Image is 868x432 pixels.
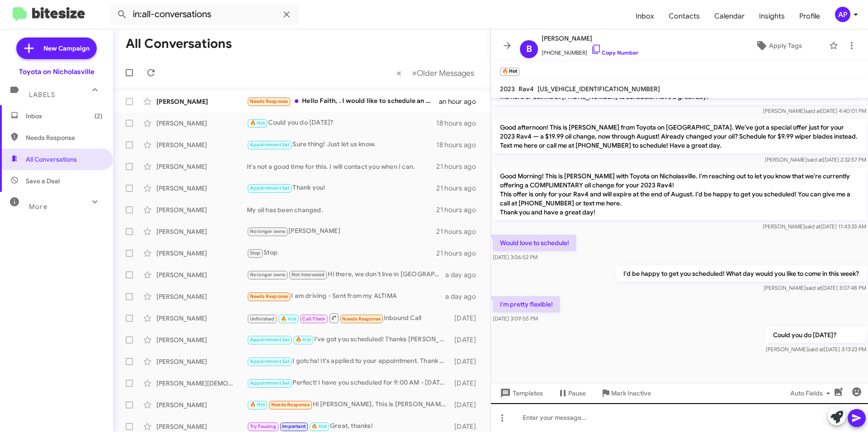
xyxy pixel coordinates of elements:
span: Call Them [302,316,325,322]
span: No longer owns [250,228,286,234]
span: 🔥 Hot [311,423,327,429]
button: Apply Tags [732,37,825,54]
span: 🔥 Hot [296,337,311,343]
div: Stop [247,248,436,258]
div: Perfect! I have you scheduled for 9:00 AM - [DATE]. Let me know if you need anything else, and ha... [247,378,450,388]
span: Try Pausing [250,423,276,429]
div: [PERSON_NAME] [156,140,247,149]
div: a day ago [445,270,483,279]
div: Hello Faith, . I would like to schedule an oil change if the offer of $29.99 is still available. [247,96,439,107]
div: [PERSON_NAME] [156,314,247,323]
div: [DATE] [450,314,483,323]
h1: All Conversations [126,37,232,51]
div: It's not a good time for this. I will contact you when I can. [247,162,436,171]
button: Templates [491,385,550,401]
p: Could you do [DATE]? [766,327,866,343]
span: said at [808,346,824,353]
div: [PERSON_NAME] [156,184,247,193]
div: Thank you! [247,183,436,193]
button: Next [406,64,480,82]
p: Good Morning! This is [PERSON_NAME] with Toyota on Nicholasville. I'm reaching out to let you kno... [493,168,866,220]
span: Rav4 [519,85,534,93]
div: [PERSON_NAME] [156,270,247,279]
span: Older Messages [417,68,474,78]
span: Needs Response [250,98,288,104]
span: said at [807,156,823,163]
a: Inbox [628,3,661,29]
span: Needs Response [26,133,103,142]
span: Appointment Set [250,142,290,148]
span: Appointment Set [250,337,290,343]
span: Auto Fields [790,385,834,401]
span: Templates [498,385,543,401]
span: [PERSON_NAME] [DATE] 2:32:57 PM [765,156,866,163]
a: Insights [752,3,792,29]
div: 18 hours ago [436,140,483,149]
div: Sure thing! Just let us know. [247,139,436,150]
div: an hour ago [439,97,483,106]
span: said at [806,284,821,291]
div: 21 hours ago [436,162,483,171]
span: Needs Response [250,293,288,299]
button: Previous [391,64,407,82]
span: [DATE] 3:09:55 PM [493,315,538,322]
span: [PERSON_NAME] [DATE] 3:07:48 PM [764,284,866,291]
span: Appointment Set [250,380,290,386]
div: [DATE] [450,335,483,344]
p: Good afternoon! This is [PERSON_NAME] from Toyota on [GEOGRAPHIC_DATA]. We’ve got a special offer... [493,119,866,153]
p: I'm pretty flexible! [493,296,560,312]
div: [DATE] [450,422,483,431]
span: More [29,203,47,211]
span: said at [805,107,821,114]
span: [PERSON_NAME] [DATE] 4:40:01 PM [763,107,866,114]
div: My oil has been changed. [247,205,436,214]
p: I'd be happy to get you scheduled! What day would you like to come in this week? [616,265,866,282]
div: [PERSON_NAME] [156,205,247,214]
span: Needs Response [342,316,381,322]
div: 21 hours ago [436,249,483,258]
div: [PERSON_NAME] [156,335,247,344]
span: Appointment Set [250,185,290,191]
span: 🔥 Hot [250,120,265,126]
div: I've got you scheduled! Thanks [PERSON_NAME], have a great day! [247,334,450,345]
span: said at [805,223,821,230]
span: All Conversations [26,155,77,164]
span: [DATE] 3:06:52 PM [493,254,538,260]
div: 21 hours ago [436,184,483,193]
a: Profile [792,3,827,29]
div: Could you do [DATE]? [247,118,436,128]
span: Needs Response [271,402,310,408]
div: [PERSON_NAME] [156,249,247,258]
span: [PERSON_NAME] [542,33,638,44]
div: [PERSON_NAME] [156,292,247,301]
div: [PERSON_NAME] [156,119,247,128]
span: Stop [250,250,261,256]
div: [DATE] [450,379,483,388]
button: Auto Fields [783,385,841,401]
span: [PERSON_NAME] [DATE] 11:43:33 AM [763,223,866,230]
span: New Campaign [43,44,90,53]
div: [PERSON_NAME] [156,400,247,409]
small: 🔥 Hot [500,68,519,76]
a: Calendar [707,3,752,29]
span: « [396,67,401,79]
span: Unfinished [250,316,275,322]
div: [PERSON_NAME] [156,97,247,106]
input: Search [109,4,299,25]
div: a day ago [445,292,483,301]
span: [PERSON_NAME] [DATE] 3:13:23 PM [766,346,866,353]
div: Great, thanks! [247,421,450,432]
span: [US_VEHICLE_IDENTIFICATION_NUMBER] [538,85,660,93]
div: [PERSON_NAME] [156,422,247,431]
span: Pause [568,385,586,401]
div: Toyota on Nicholasville [19,67,94,76]
span: Labels [29,91,55,99]
div: [DATE] [450,400,483,409]
a: Contacts [661,3,707,29]
div: I gotcha! It's applied to your appointment. Thank you for letting me know! Have a great day. [247,356,450,367]
span: Inbox [26,111,103,121]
